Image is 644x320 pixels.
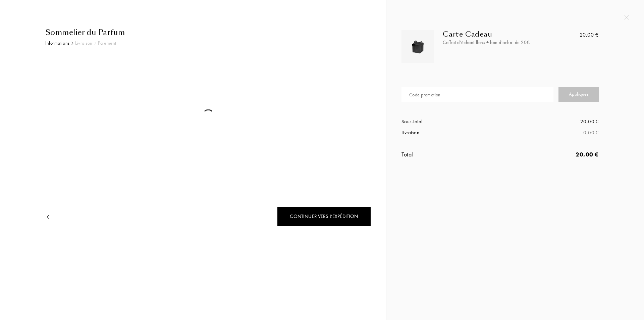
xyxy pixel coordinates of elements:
[71,42,73,45] img: arr_black.svg
[443,39,549,46] div: Coffret d'échantillons + bon d'achat de 20€
[558,87,599,102] div: Appliquer
[45,40,70,47] div: Informations
[443,30,549,38] div: Carte Cadeau
[409,91,441,98] div: Code promotion
[500,150,599,159] div: 20,00 €
[401,150,500,159] div: Total
[94,42,96,45] img: arr_grey.svg
[401,118,500,126] div: Sous-total
[45,27,371,38] div: Sommelier du Parfum
[500,129,599,137] div: 0,00 €
[500,118,599,126] div: 20,00 €
[98,40,116,47] div: Paiement
[75,40,93,47] div: Livraison
[45,214,51,220] img: arrow.png
[410,39,426,56] img: gift_box.png
[580,31,599,39] div: 20,00 €
[401,129,500,137] div: Livraison
[277,207,371,226] div: Continuer vers l’expédition
[624,15,629,20] img: quit_onboard.svg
